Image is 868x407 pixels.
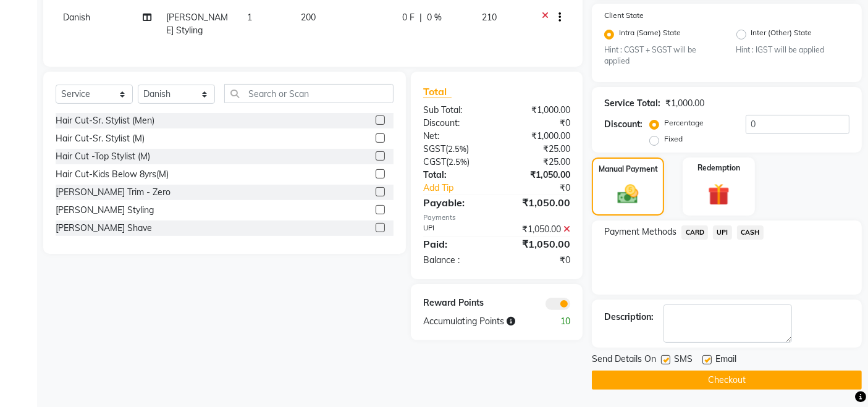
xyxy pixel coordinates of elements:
img: _cash.svg [611,182,644,206]
div: ₹0 [497,117,579,130]
div: Description: [604,311,654,324]
div: Balance : [414,254,497,267]
span: | [419,11,422,24]
label: Intra (Same) State [619,27,681,42]
div: Hair Cut -Top Stylist (M) [56,150,150,163]
div: ₹1,050.00 [497,195,579,210]
label: Inter (Other) State [751,27,812,42]
div: [PERSON_NAME] Shave [56,222,152,235]
div: Payments [423,212,570,223]
div: Total: [414,169,497,182]
span: Email [715,353,736,368]
span: 2.5% [448,144,466,154]
div: Accumulating Points [414,315,538,328]
div: [PERSON_NAME] Styling [56,204,154,217]
div: ( ) [414,156,497,169]
span: CARD [681,225,708,240]
span: 200 [301,12,316,23]
div: ₹25.00 [497,143,579,156]
div: Service Total: [604,97,660,110]
span: CGST [423,156,446,167]
span: Total [423,85,452,98]
label: Manual Payment [599,164,658,175]
div: ( ) [414,143,497,156]
label: Redemption [697,162,740,174]
span: Send Details On [592,353,656,368]
span: SMS [674,353,693,368]
span: SGST [423,143,445,154]
div: ₹1,000.00 [665,97,704,110]
div: Net: [414,130,497,143]
div: ₹25.00 [497,156,579,169]
div: Hair Cut-Sr. Stylist (Men) [56,114,154,127]
div: Payable: [414,195,497,210]
span: 1 [247,12,252,23]
span: Danish [63,12,90,23]
span: 0 % [427,11,442,24]
span: CASH [737,225,764,240]
span: 0 F [402,11,415,24]
input: Search or Scan [224,84,394,103]
small: Hint : IGST will be applied [736,44,849,56]
div: ₹1,000.00 [497,104,579,117]
span: 210 [482,12,497,23]
div: 10 [538,315,579,328]
div: ₹1,050.00 [497,169,579,182]
div: Hair Cut-Kids Below 8yrs(M) [56,168,169,181]
div: Discount: [604,118,643,131]
span: [PERSON_NAME] Styling [166,12,228,36]
a: Add Tip [414,182,510,195]
div: ₹0 [511,182,580,195]
div: Paid: [414,237,497,251]
span: 2.5% [449,157,467,167]
label: Client State [604,10,644,21]
small: Hint : CGST + SGST will be applied [604,44,717,67]
div: UPI [414,223,497,236]
div: ₹1,050.00 [497,223,579,236]
img: _gift.svg [701,181,736,208]
div: Reward Points [414,296,497,310]
label: Percentage [664,117,704,128]
div: Discount: [414,117,497,130]
div: ₹1,050.00 [497,237,579,251]
div: ₹1,000.00 [497,130,579,143]
span: Payment Methods [604,225,676,238]
div: Sub Total: [414,104,497,117]
div: [PERSON_NAME] Trim - Zero [56,186,171,199]
div: ₹0 [497,254,579,267]
button: Checkout [592,371,862,390]
label: Fixed [664,133,683,145]
span: UPI [713,225,732,240]
div: Hair Cut-Sr. Stylist (M) [56,132,145,145]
